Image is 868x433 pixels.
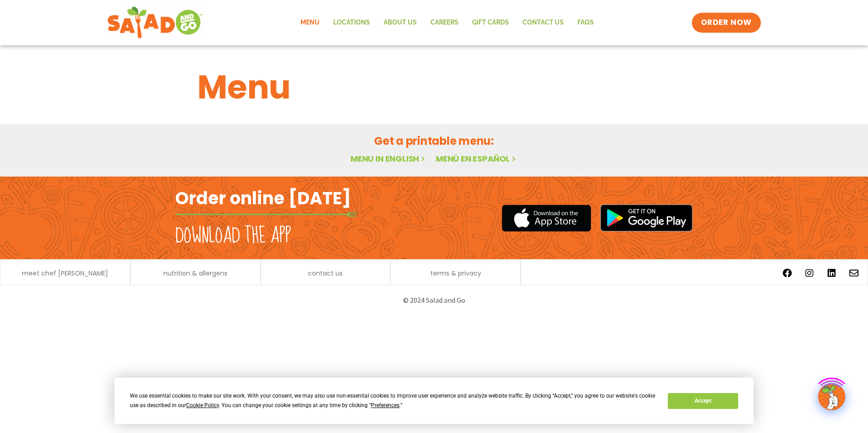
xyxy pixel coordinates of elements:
a: GIFT CARDS [465,12,516,33]
a: Contact Us [516,12,571,33]
img: fork [175,212,357,217]
span: Preferences [371,402,399,408]
a: About Us [377,12,424,33]
button: Accept [668,393,738,409]
a: Menu in English [350,153,427,164]
a: FAQs [571,12,601,33]
nav: Menu [294,12,601,33]
span: Cookie Policy [186,402,219,408]
span: ORDER NOW [701,17,752,28]
h1: Menu [197,63,671,112]
img: google_play [600,204,693,231]
a: terms & privacy [430,270,481,276]
a: Locations [326,12,377,33]
h2: Get a printable menu: [197,133,671,149]
img: new-SAG-logo-768×292 [107,5,203,41]
p: © 2024 Salad and Go [180,294,688,306]
a: contact us [308,270,343,276]
a: Menu [294,12,326,33]
div: We use essential cookies to make our site work. With your consent, we may also use non-essential ... [130,391,657,410]
a: ORDER NOW [692,13,761,33]
div: Cookie Consent Prompt [114,378,754,424]
a: Menú en español [436,153,518,164]
a: Careers [424,12,465,33]
h2: Download the app [175,223,291,249]
a: nutrition & allergens [163,270,227,276]
img: appstore [502,203,591,233]
a: meet chef [PERSON_NAME] [22,270,108,276]
h2: Order online [DATE] [175,187,351,209]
